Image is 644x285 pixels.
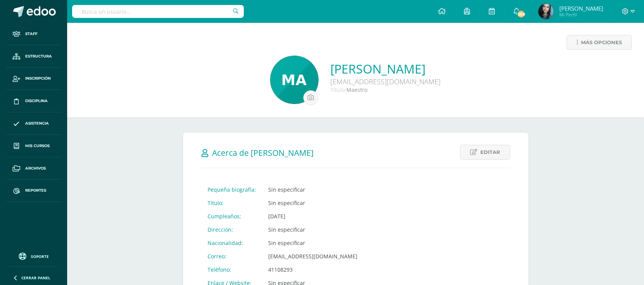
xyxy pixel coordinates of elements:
span: Inscripción [25,75,51,82]
span: Mi Perfil [559,11,603,18]
img: e4c0f92a9101db4c182c6559581731dd.png [270,56,318,104]
td: Teléfono: [201,263,262,276]
span: Título: [330,86,346,93]
a: Asistencia [6,112,61,135]
td: Sin especificar [262,236,364,250]
span: Reportes [25,187,46,194]
a: Editar [460,145,510,160]
a: Estructura [6,45,61,68]
span: Editar [480,145,500,159]
a: Soporte [9,251,58,261]
a: Más opciones [567,35,632,50]
a: Archivos [6,157,61,180]
td: Nacionalidad: [201,236,262,250]
td: Sin especificar [262,223,364,236]
input: Busca un usuario... [72,5,244,18]
span: Disciplina [25,98,48,104]
span: Acerca de [PERSON_NAME] [212,147,314,158]
td: [EMAIL_ADDRESS][DOMAIN_NAME] [262,250,364,263]
span: Más opciones [581,35,622,50]
a: Inscripción [6,68,61,90]
a: Disciplina [6,90,61,112]
a: Mis cursos [6,135,61,157]
span: Soporte [31,254,49,259]
span: Archivos [25,165,46,171]
span: Estructura [25,53,52,59]
span: Staff [25,31,37,37]
img: 775886bf149f59632f5d85e739ecf2a2.png [538,4,554,19]
a: Reportes [6,179,61,202]
td: Título: [201,196,262,210]
td: Dirección: [201,223,262,236]
td: Sin especificar [262,183,364,196]
td: Pequeña biografía: [201,183,262,196]
a: Staff [6,23,61,45]
span: Mis cursos [25,143,50,149]
span: Cerrar panel [21,275,50,280]
span: 389 [517,10,525,18]
td: [DATE] [262,210,364,223]
td: Correo: [201,250,262,263]
span: Maestro [346,86,367,93]
span: Asistencia [25,120,49,126]
a: [PERSON_NAME] [330,61,441,77]
td: Sin especificar [262,196,364,210]
div: [EMAIL_ADDRESS][DOMAIN_NAME] [330,77,441,86]
td: Cumpleaños: [201,210,262,223]
td: 41108293 [262,263,364,276]
span: [PERSON_NAME] [559,5,603,12]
